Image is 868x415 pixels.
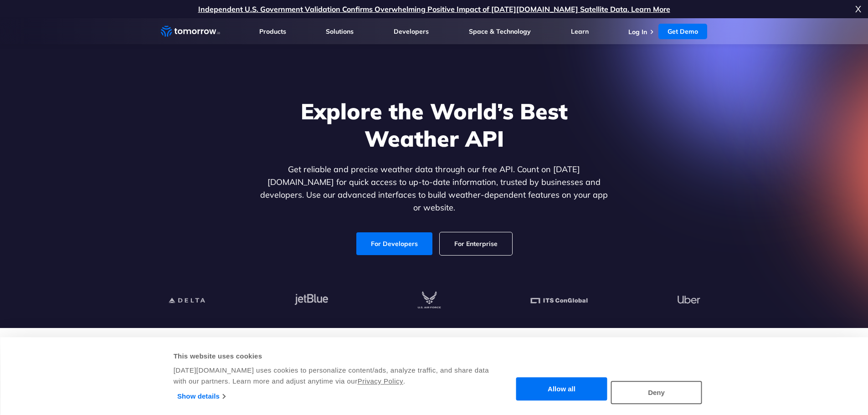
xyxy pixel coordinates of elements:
p: Get reliable and precise weather data through our free API. Count on [DATE][DOMAIN_NAME] for quic... [258,163,610,214]
button: Deny [611,381,702,404]
a: Solutions [326,27,354,36]
a: Space & Technology [469,27,531,36]
div: [DATE][DOMAIN_NAME] uses cookies to personalize content/ads, analyze traffic, and share data with... [174,365,490,387]
a: Log In [628,28,647,36]
a: For Enterprise [440,232,512,255]
a: Learn [571,27,589,36]
a: Home link [161,25,220,38]
a: Independent U.S. Government Validation Confirms Overwhelming Positive Impact of [DATE][DOMAIN_NAM... [198,5,670,14]
a: For Developers [356,232,432,255]
a: Show details [177,389,225,403]
button: Allow all [516,378,607,401]
a: Products [259,27,286,36]
a: Developers [394,27,429,36]
a: Privacy Policy [358,377,403,385]
h1: Explore the World’s Best Weather API [258,97,610,152]
a: Get Demo [658,24,707,39]
div: This website uses cookies [174,351,490,362]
